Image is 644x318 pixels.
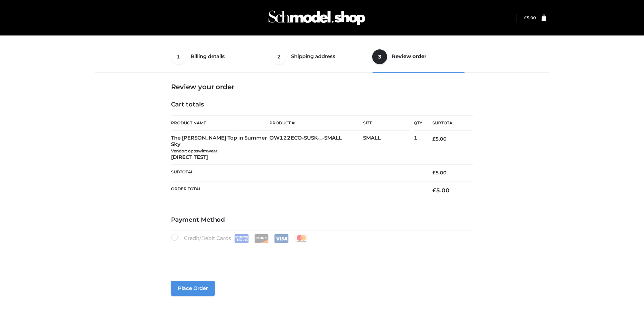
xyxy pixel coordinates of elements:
th: Product Name [171,115,270,131]
small: Vendor: oppswimwear [171,148,217,153]
th: Qty [414,115,422,131]
th: Subtotal [171,165,423,181]
td: SMALL [363,131,414,165]
span: £ [432,187,436,194]
bdi: 5.00 [432,187,450,194]
th: Size [363,116,410,131]
a: £5.00 [524,15,536,20]
bdi: 5.00 [524,15,536,20]
img: Visa [274,234,289,243]
h4: Cart totals [171,101,473,108]
td: 1 [414,131,422,165]
label: Credit/Debit Cards [171,234,309,243]
img: Schmodel Admin 964 [266,4,367,31]
button: Place order [171,281,215,296]
img: Amex [234,234,249,243]
img: Mastercard [294,234,309,243]
th: Subtotal [422,116,473,131]
th: Product # [269,115,363,131]
iframe: Secure payment input frame [170,242,472,266]
img: Discover [254,234,269,243]
span: £ [432,136,435,142]
td: OW122ECO-SUSK-_-SMALL [269,131,363,165]
span: £ [524,15,527,20]
h4: Payment Method [171,216,473,224]
th: Order Total [171,181,423,199]
bdi: 5.00 [432,136,447,142]
bdi: 5.00 [432,170,447,176]
td: The [PERSON_NAME] Top in Summer Sky [DIRECT TEST] [171,131,270,165]
h3: Review your order [171,83,473,91]
span: £ [432,170,435,176]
